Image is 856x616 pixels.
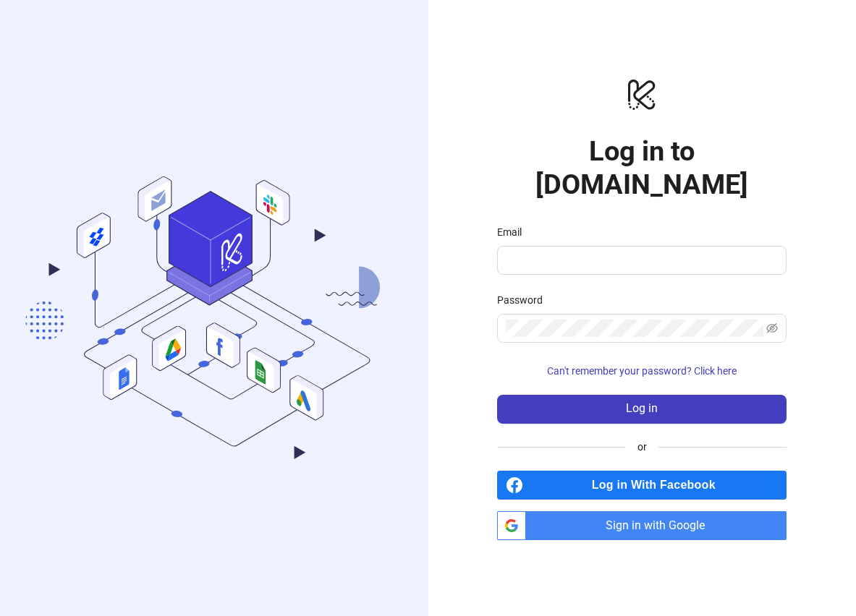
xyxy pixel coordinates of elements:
span: Log in With Facebook [529,471,787,500]
h1: Log in to [DOMAIN_NAME] [497,134,787,201]
button: Log in [497,395,787,424]
label: Email [497,224,531,240]
span: or [626,439,658,455]
a: Can't remember your password? Click here [497,365,787,377]
input: Password [506,320,763,337]
button: Can't remember your password? Click here [497,360,787,383]
label: Password [497,292,552,308]
a: Sign in with Google [497,511,787,540]
input: Email [506,252,775,269]
span: Log in [626,402,658,415]
span: Sign in with Google [532,511,787,540]
span: Can't remember your password? Click here [547,365,737,377]
a: Log in With Facebook [497,471,787,500]
span: eye-invisible [766,322,778,334]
